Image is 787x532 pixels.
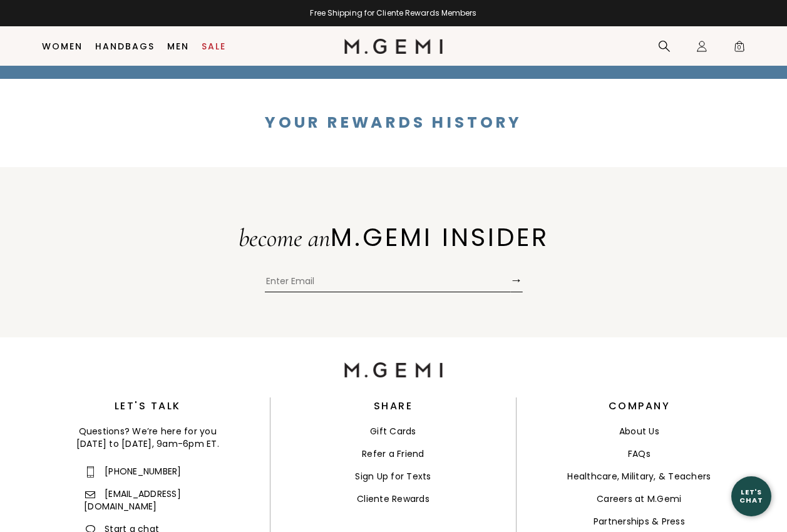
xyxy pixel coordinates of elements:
a: Men [167,41,189,51]
img: Contact us: email [85,491,96,498]
a: About Us [619,425,659,437]
div: Questions? We’re here for you [DATE] to [DATE], 9am-6pm ET. [25,425,270,450]
img: M.Gemi [344,362,443,377]
a: Sale [202,41,226,51]
a: Sign Up for Texts [355,470,431,483]
input: Enter Email [265,274,510,292]
a: Handbags [95,41,155,51]
h3: Share [374,402,413,410]
a: Refer a Friend [362,448,424,460]
button: → [510,268,523,292]
img: Contact us: phone [87,466,94,478]
span: become an [239,223,331,253]
span: 0 [733,43,746,55]
span: M.GEMI INSIDER [331,220,549,255]
a: Gift Cards [370,425,416,437]
a: Careers at M.Gemi [597,493,681,505]
a: FAQs [628,448,651,460]
a: Contact us: phone[PHONE_NUMBER] [84,465,182,478]
h3: Let's Talk [25,402,270,410]
img: M.Gemi [344,39,443,54]
a: Cliente Rewards [357,493,430,505]
h3: Company [609,402,671,410]
div: Let's Chat [731,488,771,504]
a: Partnerships & Press [594,515,685,528]
a: Contact us: email[EMAIL_ADDRESS][DOMAIN_NAME] [84,488,181,513]
a: Healthcare, Military, & Teachers [567,470,711,483]
a: Women [42,41,83,51]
